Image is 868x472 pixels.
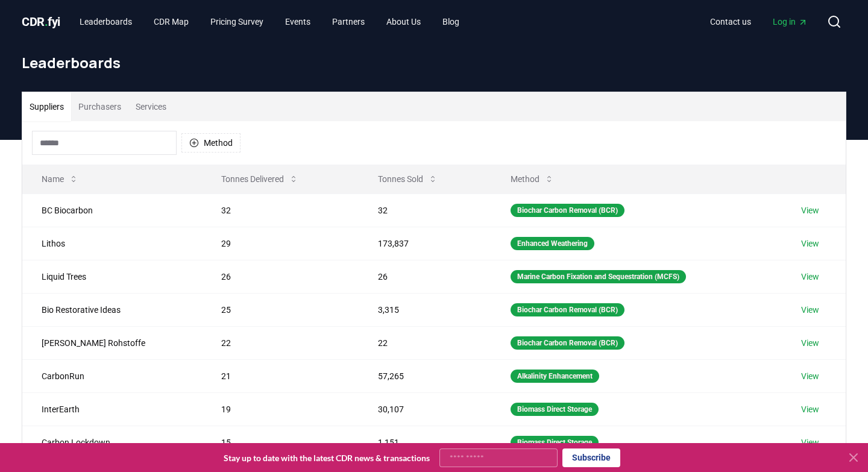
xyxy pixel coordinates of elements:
[801,204,819,216] a: View
[212,167,308,191] button: Tonnes Delivered
[22,260,202,293] td: Liquid Trees
[763,11,817,33] a: Log in
[45,14,48,29] span: .
[700,11,761,33] a: Contact us
[202,359,359,392] td: 21
[359,194,492,227] td: 32
[22,326,202,359] td: [PERSON_NAME] Rohstoffe
[71,92,128,121] button: Purchasers
[368,167,447,191] button: Tonnes Sold
[70,11,469,33] nav: Main
[801,304,819,316] a: View
[801,370,819,382] a: View
[359,293,492,326] td: 3,315
[511,403,599,416] div: Biomass Direct Storage
[801,271,819,283] a: View
[801,337,819,349] a: View
[22,359,202,392] td: CarbonRun
[128,92,174,121] button: Services
[773,16,808,28] span: Log in
[22,227,202,260] td: Lithos
[22,392,202,426] td: InterEarth
[202,194,359,227] td: 32
[511,204,624,217] div: Biochar Carbon Removal (BCR)
[144,11,198,33] a: CDR Map
[359,359,492,392] td: 57,265
[377,11,430,33] a: About Us
[201,11,273,33] a: Pricing Survey
[801,436,819,448] a: View
[501,167,564,191] button: Method
[801,403,819,415] a: View
[511,370,599,383] div: Alkalinity Enhancement
[322,11,374,33] a: Partners
[511,336,624,350] div: Biochar Carbon Removal (BCR)
[22,13,60,30] a: CDR.fyi
[359,227,492,260] td: 173,837
[511,270,686,283] div: Marine Carbon Fixation and Sequestration (MCFS)
[22,293,202,326] td: Bio Restorative Ideas
[359,260,492,293] td: 26
[22,426,202,459] td: Carbon Lockdown
[275,11,320,33] a: Events
[202,260,359,293] td: 26
[22,92,71,121] button: Suppliers
[511,436,599,449] div: Biomass Direct Storage
[32,167,88,191] button: Name
[511,303,624,316] div: Biochar Carbon Removal (BCR)
[70,11,142,33] a: Leaderboards
[202,293,359,326] td: 25
[181,133,241,153] button: Method
[359,326,492,359] td: 22
[202,326,359,359] td: 22
[202,227,359,260] td: 29
[202,426,359,459] td: 15
[511,237,594,250] div: Enhanced Weathering
[22,53,846,72] h1: Leaderboards
[433,11,469,33] a: Blog
[359,426,492,459] td: 1,151
[801,238,819,250] a: View
[700,11,817,33] nav: Main
[202,392,359,426] td: 19
[359,392,492,426] td: 30,107
[22,194,202,227] td: BC Biocarbon
[22,14,60,29] span: CDR fyi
